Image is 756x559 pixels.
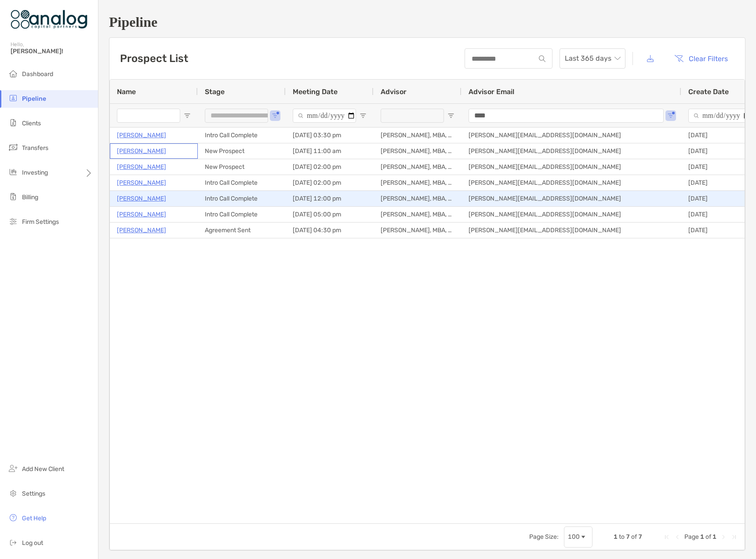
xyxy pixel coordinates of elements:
[286,223,374,238] div: [DATE] 04:30 pm
[205,88,225,96] span: Stage
[674,533,681,541] div: Previous Page
[374,128,462,143] div: [PERSON_NAME], MBA, CFA
[638,533,642,541] span: 7
[293,109,356,123] input: Meeting Date Filter Input
[8,216,18,227] img: firm-settings icon
[22,95,46,102] span: Pipeline
[565,49,620,68] span: Last 365 days
[286,143,374,159] div: [DATE] 11:00 am
[8,512,18,523] img: get-help icon
[22,194,38,201] span: Billing
[22,144,48,152] span: Transfers
[705,533,711,541] span: of
[631,533,637,541] span: of
[11,4,87,35] img: Zoe Logo
[529,533,559,541] div: Page Size:
[22,539,43,547] span: Log out
[626,533,630,541] span: 7
[117,225,166,236] a: [PERSON_NAME]
[286,159,374,175] div: [DATE] 02:00 pm
[374,143,462,159] div: [PERSON_NAME], MBA, CFA
[117,88,136,96] span: Name
[117,193,166,204] a: [PERSON_NAME]
[8,167,18,177] img: investing icon
[731,533,738,541] div: Last Page
[462,191,681,206] div: [PERSON_NAME][EMAIL_ADDRESS][DOMAIN_NAME]
[198,175,286,190] div: Intro Call Complete
[286,207,374,222] div: [DATE] 05:00 pm
[8,191,18,202] img: billing icon
[109,14,745,30] h1: Pipeline
[117,130,166,141] a: [PERSON_NAME]
[619,533,625,541] span: to
[700,533,704,541] span: 1
[374,207,462,222] div: [PERSON_NAME], MBA, CFA
[198,191,286,206] div: Intro Call Complete
[360,112,367,119] button: Open Filter Menu
[286,175,374,190] div: [DATE] 02:00 pm
[117,161,166,172] a: [PERSON_NAME]
[198,128,286,143] div: Intro Call Complete
[684,533,699,541] span: Page
[462,128,681,143] div: [PERSON_NAME][EMAIL_ADDRESS][DOMAIN_NAME]
[117,109,180,123] input: Name Filter Input
[688,88,729,96] span: Create Date
[8,93,18,103] img: pipeline icon
[564,526,592,548] div: Page Size
[8,488,18,498] img: settings icon
[374,159,462,175] div: [PERSON_NAME], MBA, CFA
[117,177,166,188] a: [PERSON_NAME]
[293,88,338,96] span: Meeting Date
[11,47,93,55] span: [PERSON_NAME]!
[720,533,727,541] div: Next Page
[712,533,716,541] span: 1
[198,207,286,222] div: Intro Call Complete
[198,143,286,159] div: New Prospect
[272,112,279,119] button: Open Filter Menu
[198,223,286,238] div: Agreement Sent
[286,191,374,206] div: [DATE] 12:00 pm
[663,533,670,541] div: First Page
[462,143,681,159] div: [PERSON_NAME][EMAIL_ADDRESS][DOMAIN_NAME]
[539,55,545,62] img: input icon
[668,49,734,68] button: Clear Filters
[22,169,48,176] span: Investing
[22,490,45,497] span: Settings
[8,117,18,128] img: clients icon
[688,109,752,123] input: Create Date Filter Input
[22,465,64,473] span: Add New Client
[8,68,18,79] img: dashboard icon
[22,120,41,127] span: Clients
[184,112,191,119] button: Open Filter Menu
[462,175,681,190] div: [PERSON_NAME][EMAIL_ADDRESS][DOMAIN_NAME]
[469,88,514,96] span: Advisor Email
[117,146,166,157] p: [PERSON_NAME]
[462,159,681,175] div: [PERSON_NAME][EMAIL_ADDRESS][DOMAIN_NAME]
[469,109,664,123] input: Advisor Email Filter Input
[568,533,580,541] div: 100
[447,112,454,119] button: Open Filter Menu
[8,463,18,474] img: add_new_client icon
[374,223,462,238] div: [PERSON_NAME], MBA, CFA
[8,142,18,153] img: transfers icon
[8,537,18,548] img: logout icon
[117,209,166,220] a: [PERSON_NAME]
[374,191,462,206] div: [PERSON_NAME], MBA, CFA
[120,52,188,65] h3: Prospect List
[462,223,681,238] div: [PERSON_NAME][EMAIL_ADDRESS][DOMAIN_NAME]
[381,88,407,96] span: Advisor
[198,159,286,175] div: New Prospect
[286,128,374,143] div: [DATE] 03:30 pm
[667,112,674,119] button: Open Filter Menu
[614,533,618,541] span: 1
[22,218,59,226] span: Firm Settings
[462,207,681,222] div: [PERSON_NAME][EMAIL_ADDRESS][DOMAIN_NAME]
[22,515,46,522] span: Get Help
[374,175,462,190] div: [PERSON_NAME], MBA, CFA
[22,70,53,78] span: Dashboard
